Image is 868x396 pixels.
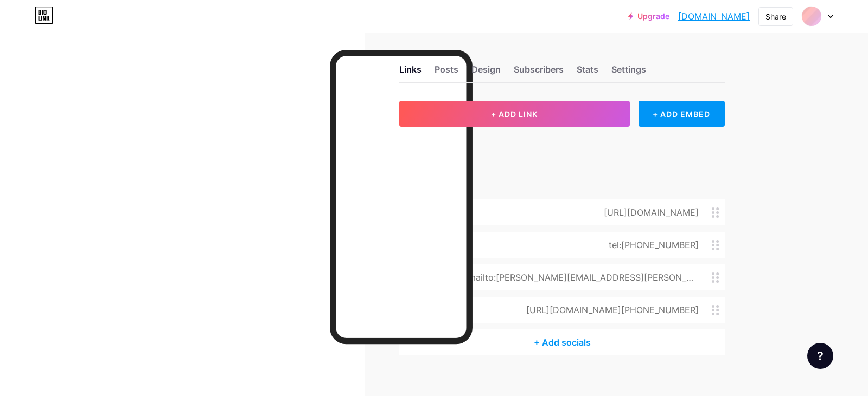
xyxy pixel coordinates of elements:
[611,63,646,82] div: Settings
[586,206,712,219] div: [URL][DOMAIN_NAME]
[628,12,669,21] a: Upgrade
[399,63,422,82] div: Links
[591,238,712,251] div: tel:[PHONE_NUMBER]
[399,329,725,355] div: + Add socials
[399,179,725,191] div: SOCIALS
[471,63,501,82] div: Design
[514,63,564,82] div: Subscribers
[451,271,712,284] div: mailto:[PERSON_NAME][EMAIL_ADDRESS][PERSON_NAME][DOMAIN_NAME]
[491,109,538,119] span: + ADD LINK
[765,11,786,22] div: Share
[399,101,630,127] button: + ADD LINK
[435,63,458,82] div: Posts
[577,63,598,82] div: Stats
[639,101,725,127] div: + ADD EMBED
[678,10,750,23] a: [DOMAIN_NAME]
[509,303,712,316] div: [URL][DOMAIN_NAME][PHONE_NUMBER]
